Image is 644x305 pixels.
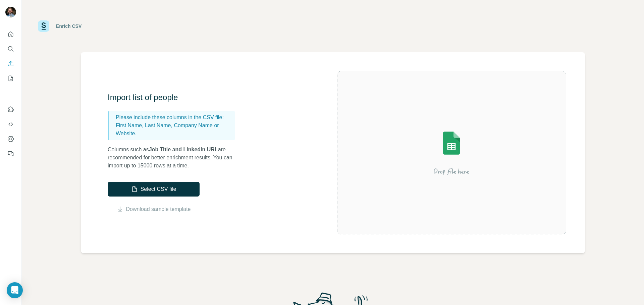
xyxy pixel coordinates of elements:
button: Feedback [5,148,16,160]
button: Use Surfe on LinkedIn [5,103,16,116]
a: Download sample template [126,205,191,213]
p: Columns such as are recommended for better enrichment results. You can import up to 15000 rows at... [108,146,242,170]
p: First Name, Last Name, Company Name or Website. [116,122,232,138]
button: Dashboard [5,133,16,145]
img: Surfe Illustration - Drop file here or select below [391,112,512,193]
button: Download sample template [108,205,200,213]
button: Enrich CSV [5,58,16,70]
div: Open Intercom Messenger [7,282,23,298]
button: Select CSV file [108,182,200,197]
img: Surfe Logo [38,20,49,32]
img: Avatar [5,7,16,17]
button: Search [5,43,16,55]
span: Job Title and LinkedIn URL [149,147,218,152]
button: My lists [5,72,16,84]
button: Quick start [5,28,16,40]
div: Enrich CSV [56,23,82,29]
button: Use Surfe API [5,118,16,130]
h3: Import list of people [108,92,242,103]
p: Please include these columns in the CSV file: [116,113,232,122]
